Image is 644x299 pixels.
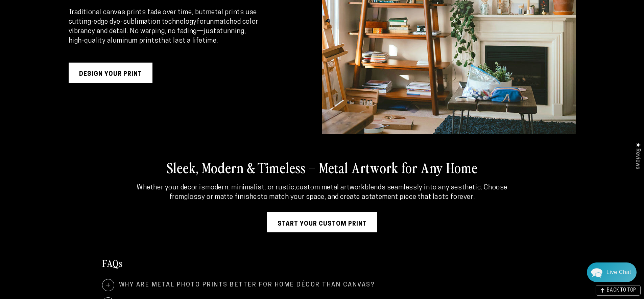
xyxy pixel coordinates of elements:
h2: FAQs [102,257,123,269]
strong: modern, minimalist, or rustic [205,184,294,191]
strong: statement piece that lasts forever [365,194,473,201]
p: Traditional canvas prints fade over time, but for . No warping, no fading—just that last a lifetime. [69,8,261,46]
a: Design Your Print [69,63,152,83]
strong: glossy or matte finishes [184,194,261,201]
div: Contact Us Directly [606,262,631,282]
h2: Sleek, Modern & Timeless – Metal Artwork for Any Home [102,159,542,176]
strong: metal prints use cutting-edge dye-sublimation technology [69,9,257,25]
summary: Why are metal photo prints better for home décor than canvas? [102,279,542,291]
strong: stunning, high-quality aluminum prints [69,28,246,44]
span: BACK TO TOP [607,288,636,293]
p: Whether your decor is , blends seamlessly into any aesthetic. Choose from to match your space, an... [135,183,509,202]
strong: unmatched color vibrancy and detail [69,19,258,35]
div: Chat widget toggle [587,262,637,282]
div: Click to open Judge.me floating reviews tab [631,137,644,175]
strong: custom metal artwork [296,184,365,191]
a: Start Your Custom Print [267,212,377,232]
